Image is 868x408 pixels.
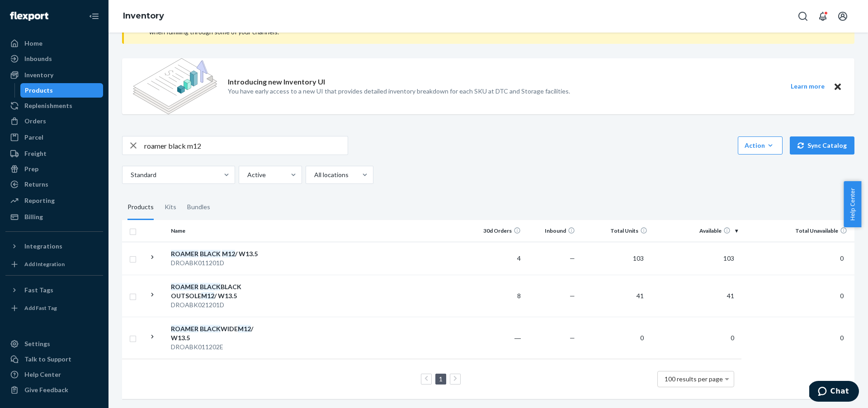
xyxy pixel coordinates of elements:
[570,254,575,262] span: —
[200,325,221,333] em: BLACK
[437,375,444,383] a: Page 1 is your current page
[20,83,104,98] a: Products
[144,136,348,155] input: Search inventory by name or sku
[5,210,103,224] a: Billing
[85,7,103,25] button: Close Navigation
[5,162,103,176] a: Prep
[24,180,48,189] div: Returns
[171,250,198,258] em: ROAMER
[167,220,269,242] th: Name
[5,130,103,145] a: Parcel
[637,334,647,342] span: 0
[570,292,575,300] span: —
[25,86,53,95] div: Products
[836,254,847,262] span: 0
[130,170,131,179] input: Standard
[832,81,844,92] button: Close
[5,193,103,208] a: Reporting
[470,220,524,242] th: 30d Orders
[238,325,251,333] em: M12
[5,52,103,66] a: Inbounds
[171,282,265,300] div: BLACK OUTSOLE / W13.5
[171,342,265,352] div: DROABK011202E
[470,242,524,275] td: 4
[133,58,217,114] img: new-reports-banner-icon.82668bd98b6a51aee86340f2a7b77ae3.png
[228,87,570,96] p: You have early access to a new UI that provides detailed inventory breakdown for each SKU at DTC ...
[24,54,52,63] div: Inbounds
[24,242,62,251] div: Integrations
[10,12,48,21] img: Flexport logo
[834,7,852,25] button: Open account menu
[5,367,103,382] a: Help Center
[171,324,265,342] div: WIDE / W13.5
[470,317,524,359] td: ―
[814,7,832,25] button: Open notifications
[794,7,812,25] button: Open Search Box
[5,177,103,192] a: Returns
[844,181,861,227] button: Help Center
[727,334,738,342] span: 0
[246,170,247,179] input: Active
[24,149,47,158] div: Freight
[127,195,154,220] div: Products
[5,301,103,315] a: Add Fast Tag
[5,352,103,366] button: Talk to Support
[836,334,847,342] span: 0
[651,220,741,242] th: Available
[24,370,61,379] div: Help Center
[633,292,647,300] span: 41
[790,136,854,155] button: Sync Catalog
[5,383,103,397] button: Give Feedback
[5,146,103,161] a: Freight
[24,39,42,48] div: Home
[171,300,265,310] div: DROABK021201D
[470,275,524,317] td: 8
[24,117,46,126] div: Orders
[741,220,854,242] th: Total Unavailable
[24,133,43,142] div: Parcel
[171,325,198,333] em: ROAMER
[5,98,103,113] a: Replenishments
[570,334,575,342] span: —
[579,220,651,242] th: Total Units
[785,81,830,92] button: Learn more
[24,101,72,110] div: Replenishments
[24,164,38,174] div: Prep
[720,254,738,262] span: 103
[5,239,103,253] button: Integrations
[171,283,198,291] em: ROAMER
[24,304,57,312] div: Add Fast Tag
[116,3,171,29] ol: breadcrumbs
[165,195,176,220] div: Kits
[187,195,210,220] div: Bundles
[24,260,65,268] div: Add Integration
[665,375,723,383] span: 100 results per page
[809,381,859,403] iframe: Opens a widget where you can chat to one of our agents
[228,77,325,87] p: Introducing new Inventory UI
[123,11,164,21] a: Inventory
[5,283,103,297] button: Fast Tags
[629,254,647,262] span: 103
[24,385,68,394] div: Give Feedback
[313,170,314,179] input: All locations
[5,337,103,351] a: Settings
[171,249,265,258] div: / W13.5
[201,292,214,300] em: M12
[222,250,235,258] em: M12
[171,258,265,267] div: DROABK011201D
[24,212,43,221] div: Billing
[24,339,50,348] div: Settings
[24,70,53,80] div: Inventory
[738,136,783,155] button: Action
[24,286,53,295] div: Fast Tags
[836,292,847,300] span: 0
[5,257,103,272] a: Add Integration
[24,196,55,205] div: Reporting
[745,141,776,150] div: Action
[5,68,103,82] a: Inventory
[200,250,221,258] em: BLACK
[24,355,71,364] div: Talk to Support
[5,114,103,128] a: Orders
